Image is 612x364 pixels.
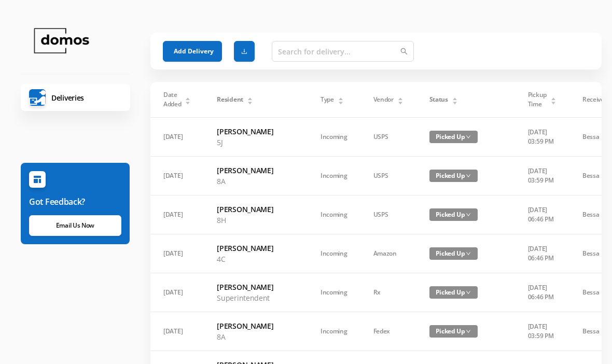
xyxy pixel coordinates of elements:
span: Pickup Time [528,90,547,109]
span: Picked Up [429,208,478,221]
p: 8H [217,215,295,226]
h6: [PERSON_NAME] [217,243,295,254]
td: [DATE] 03:59 PM [515,118,569,157]
td: USPS [360,118,416,157]
i: icon: down [466,134,471,139]
button: Add Delivery [163,41,222,62]
i: icon: caret-up [247,96,253,99]
span: Picked Up [429,247,478,260]
span: Picked Up [429,170,478,182]
h6: [PERSON_NAME] [217,126,295,137]
div: Sort [550,96,557,102]
i: icon: caret-up [452,96,457,99]
div: Sort [397,96,404,102]
i: icon: down [466,251,471,256]
span: Picked Up [429,286,478,299]
td: [DATE] 03:59 PM [515,312,569,351]
i: icon: down [466,329,471,334]
td: [DATE] [150,195,204,234]
i: icon: caret-down [550,100,556,103]
a: Email Us Now [29,215,121,236]
td: [DATE] [150,273,204,312]
td: Incoming [308,273,360,312]
td: Incoming [308,195,360,234]
td: [DATE] [150,157,204,195]
button: icon: download [234,41,255,62]
td: [DATE] [150,234,204,273]
td: Incoming [308,157,360,195]
td: [DATE] 06:46 PM [515,234,569,273]
i: icon: down [466,173,471,178]
div: Sort [452,96,458,102]
i: icon: caret-up [338,96,343,99]
td: Incoming [308,234,360,273]
p: 8A [217,331,295,342]
i: icon: caret-down [338,100,343,103]
p: 8A [217,176,295,187]
td: [DATE] [150,118,204,157]
div: Sort [247,96,253,102]
div: Sort [338,96,344,102]
td: USPS [360,157,416,195]
td: Fedex [360,312,416,351]
i: icon: down [466,290,471,295]
td: Amazon [360,234,416,273]
i: icon: caret-up [185,96,191,99]
p: 5J [217,137,295,148]
i: icon: search [400,48,408,55]
h6: [PERSON_NAME] [217,282,295,292]
h6: [PERSON_NAME] [217,165,295,176]
h6: [PERSON_NAME] [217,204,295,215]
span: Status [429,95,448,104]
td: Incoming [308,118,360,157]
i: icon: caret-up [397,96,403,99]
td: [DATE] 03:59 PM [515,157,569,195]
span: Picked Up [429,131,478,143]
input: Search for delivery... [272,41,414,62]
i: icon: down [466,212,471,217]
p: Superintendent [217,292,295,303]
h6: Got Feedback? [29,195,121,208]
span: Type [321,95,334,104]
td: Rx [360,273,416,312]
i: icon: caret-down [397,100,403,103]
i: icon: caret-down [247,100,253,103]
td: USPS [360,195,416,234]
span: Vendor [373,95,394,104]
a: Deliveries [21,84,130,111]
span: Date Added [163,90,182,109]
h6: [PERSON_NAME] [217,320,295,331]
td: [DATE] 06:46 PM [515,273,569,312]
span: Picked Up [429,325,478,338]
span: Resident [217,95,243,104]
div: Sort [185,96,191,102]
p: 4C [217,254,295,264]
td: [DATE] [150,312,204,351]
i: icon: caret-down [185,100,191,103]
i: icon: caret-up [550,96,556,99]
td: Incoming [308,312,360,351]
i: icon: caret-down [452,100,457,103]
td: [DATE] 06:46 PM [515,195,569,234]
